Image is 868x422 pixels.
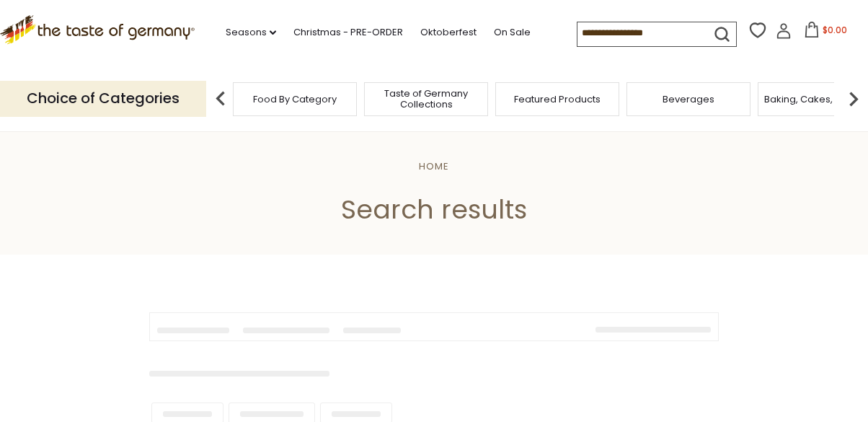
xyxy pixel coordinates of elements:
[420,25,477,40] a: Oktoberfest
[253,94,337,105] a: Food By Category
[368,88,484,110] a: Taste of Germany Collections
[293,25,403,40] a: Christmas - PRE-ORDER
[419,159,449,173] a: Home
[514,94,601,105] a: Featured Products
[823,24,847,36] span: $0.00
[494,25,531,40] a: On Sale
[839,84,868,113] img: next arrow
[226,25,276,40] a: Seasons
[663,94,714,105] a: Beverages
[206,84,235,113] img: previous arrow
[794,22,856,43] button: $0.00
[45,193,823,226] h1: Search results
